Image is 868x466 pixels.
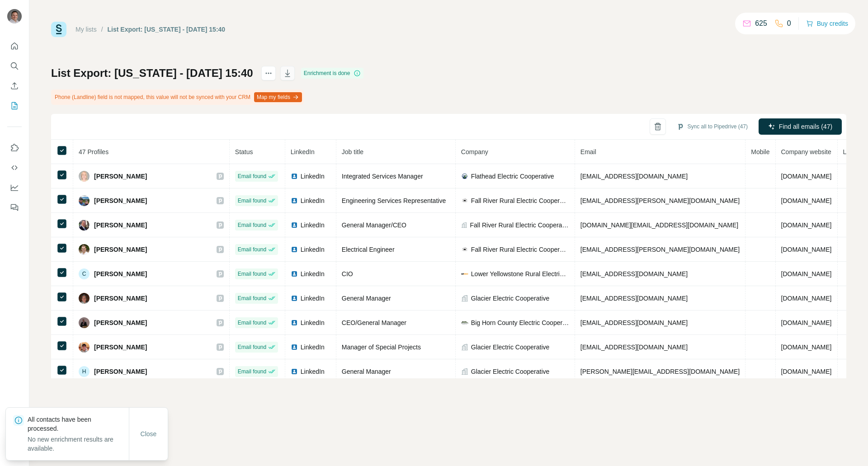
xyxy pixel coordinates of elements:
[471,343,550,352] span: Glacier Electric Cooperative
[79,317,90,328] img: Avatar
[94,294,147,303] span: [PERSON_NAME]
[471,196,569,205] span: Fall River Rural Electric Cooperative
[461,270,468,278] img: company-logo
[28,435,129,453] p: No new enrichment results are available.
[101,25,103,34] li: /
[781,344,832,351] span: [DOMAIN_NAME]
[79,148,108,155] span: 47 Profiles
[580,368,740,375] span: [PERSON_NAME][EMAIL_ADDRESS][DOMAIN_NAME]
[759,118,842,135] button: Find all emails (47)
[580,173,688,180] span: [EMAIL_ADDRESS][DOMAIN_NAME]
[254,92,302,102] button: Map my fields
[471,172,554,181] span: Flathead Electric Cooperative
[781,173,832,180] span: [DOMAIN_NAME]
[342,295,391,302] span: General Manager
[7,160,22,176] button: Use Surfe API
[7,140,22,156] button: Use Surfe on LinkedIn
[580,148,596,155] span: Email
[134,426,163,442] button: Close
[470,221,569,230] span: Fall River Rural Electric Cooperative, Inc.
[94,196,147,205] span: [PERSON_NAME]
[238,343,266,351] span: Email found
[141,429,157,438] span: Close
[79,268,90,279] div: C
[51,89,304,105] div: Phone (Landline) field is not mapped, this value will not be synced with your CRM
[51,22,66,37] img: Surfe Logo
[342,270,353,278] span: CIO
[580,221,738,229] span: [DOMAIN_NAME][EMAIL_ADDRESS][DOMAIN_NAME]
[238,270,266,278] span: Email found
[7,199,22,216] button: Feedback
[751,148,769,155] span: Mobile
[755,18,767,29] p: 625
[291,295,298,302] img: LinkedIn logo
[781,295,832,302] span: [DOMAIN_NAME]
[79,293,90,304] img: Avatar
[238,245,266,254] span: Email found
[79,342,90,353] img: Avatar
[238,172,266,180] span: Email found
[94,221,147,230] span: [PERSON_NAME]
[580,197,740,204] span: [EMAIL_ADDRESS][PERSON_NAME][DOMAIN_NAME]
[342,197,446,204] span: Engineering Services Representative
[787,18,791,29] p: 0
[806,17,848,30] button: Buy credits
[471,367,550,376] span: Glacier Electric Cooperative
[342,148,363,155] span: Job title
[79,171,90,182] img: Avatar
[94,172,147,181] span: [PERSON_NAME]
[94,269,147,278] span: [PERSON_NAME]
[79,195,90,206] img: Avatar
[94,318,147,327] span: [PERSON_NAME]
[461,319,468,326] img: company-logo
[94,367,147,376] span: [PERSON_NAME]
[781,319,832,326] span: [DOMAIN_NAME]
[471,269,569,278] span: Lower Yellowstone Rural Electric Association
[291,221,298,229] img: LinkedIn logo
[342,221,406,229] span: General Manager/CEO
[580,319,688,326] span: [EMAIL_ADDRESS][DOMAIN_NAME]
[471,294,550,303] span: Glacier Electric Cooperative
[301,172,325,181] span: LinkedIn
[843,148,867,155] span: Landline
[471,318,569,327] span: Big Horn County Electric Cooperative, Inc.
[94,245,147,254] span: [PERSON_NAME]
[79,244,90,255] img: Avatar
[79,220,90,231] img: Avatar
[781,197,832,204] span: [DOMAIN_NAME]
[108,25,226,34] div: List Export: [US_STATE] - [DATE] 15:40
[461,197,468,204] img: company-logo
[238,319,266,327] span: Email found
[471,245,569,254] span: Fall River Rural Electric Cooperative
[580,270,688,278] span: [EMAIL_ADDRESS][DOMAIN_NAME]
[28,415,129,433] p: All contacts have been processed.
[461,173,468,180] img: company-logo
[781,148,831,155] span: Company website
[342,173,423,180] span: Integrated Services Manager
[235,148,253,155] span: Status
[781,246,832,253] span: [DOMAIN_NAME]
[7,98,22,114] button: My lists
[51,66,253,80] h1: List Export: [US_STATE] - [DATE] 15:40
[781,221,832,229] span: [DOMAIN_NAME]
[580,246,740,253] span: [EMAIL_ADDRESS][PERSON_NAME][DOMAIN_NAME]
[7,179,22,196] button: Dashboard
[238,197,266,205] span: Email found
[291,173,298,180] img: LinkedIn logo
[580,295,688,302] span: [EMAIL_ADDRESS][DOMAIN_NAME]
[301,269,325,278] span: LinkedIn
[7,78,22,94] button: Enrich CSV
[238,294,266,302] span: Email found
[301,245,325,254] span: LinkedIn
[301,318,325,327] span: LinkedIn
[291,319,298,326] img: LinkedIn logo
[781,270,832,278] span: [DOMAIN_NAME]
[580,344,688,351] span: [EMAIL_ADDRESS][DOMAIN_NAME]
[670,120,754,133] button: Sync all to Pipedrive (47)
[238,367,266,376] span: Email found
[291,246,298,253] img: LinkedIn logo
[7,38,22,54] button: Quick start
[781,368,832,375] span: [DOMAIN_NAME]
[261,66,276,80] button: actions
[301,196,325,205] span: LinkedIn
